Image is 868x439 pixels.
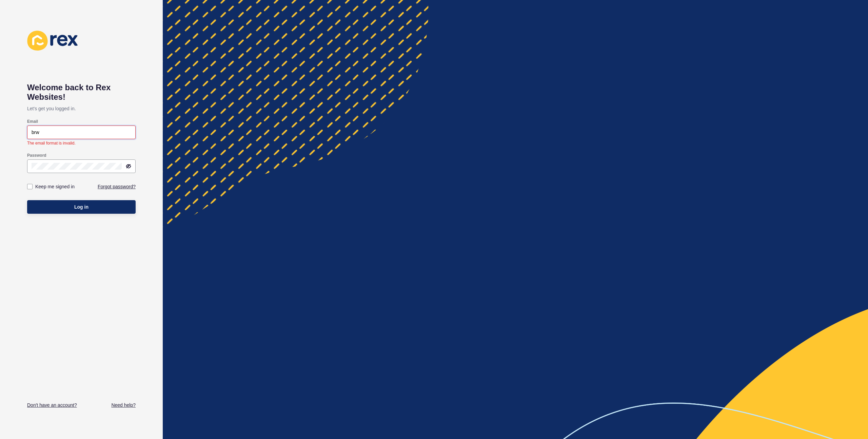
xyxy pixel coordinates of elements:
label: Keep me signed in [35,183,75,190]
button: Log in [27,200,136,214]
a: Forgot password? [98,183,136,190]
label: Email [27,119,38,124]
label: Password [27,153,46,158]
p: Let's get you logged in. [27,102,136,115]
a: Need help? [111,402,136,408]
div: The email format is invalid. [27,140,136,146]
input: e.g. name@company.com [32,129,131,136]
a: Don't have an account? [27,402,77,408]
h1: Welcome back to Rex Websites! [27,83,136,102]
span: Log in [74,204,88,210]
